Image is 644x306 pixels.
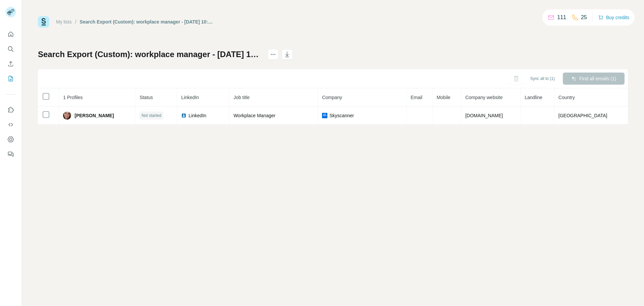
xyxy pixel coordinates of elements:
button: Search [5,43,16,55]
span: Sync all to (1) [530,76,555,82]
span: 1 Profiles [63,95,83,100]
img: company-logo [322,113,327,118]
button: Enrich CSV [5,58,16,70]
span: Country [558,95,575,100]
span: [DOMAIN_NAME] [465,113,503,118]
span: Email [411,95,422,100]
span: Skyscanner [329,112,354,119]
span: LinkedIn [189,112,206,119]
p: 25 [581,13,587,21]
button: Feedback [5,148,16,160]
button: Dashboard [5,133,16,145]
span: [GEOGRAPHIC_DATA] [558,113,607,118]
button: actions [268,49,278,60]
button: Sync all to (1) [526,74,559,84]
span: Status [140,95,153,100]
button: My lists [5,73,16,85]
h1: Search Export (Custom): workplace manager - [DATE] 10:59 [38,49,262,60]
button: Buy credits [598,13,629,22]
span: LinkedIn [181,95,199,100]
button: Quick start [5,28,16,40]
img: LinkedIn logo [181,113,186,118]
li: / [75,18,76,25]
span: Company [322,95,342,100]
img: Avatar [63,112,71,120]
span: Mobile [437,95,450,100]
span: Job title [233,95,250,100]
button: Use Surfe on LinkedIn [5,104,16,116]
span: Workplace Manager [233,113,275,118]
a: My lists [56,19,72,25]
span: Not started [142,113,161,119]
div: Search Export (Custom): workplace manager - [DATE] 10:59 [80,18,213,25]
span: Company website [465,95,502,100]
img: Surfe Logo [38,16,49,28]
span: Landline [525,95,542,100]
span: [PERSON_NAME] [74,112,114,119]
p: 111 [557,13,566,21]
button: Use Surfe API [5,119,16,131]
